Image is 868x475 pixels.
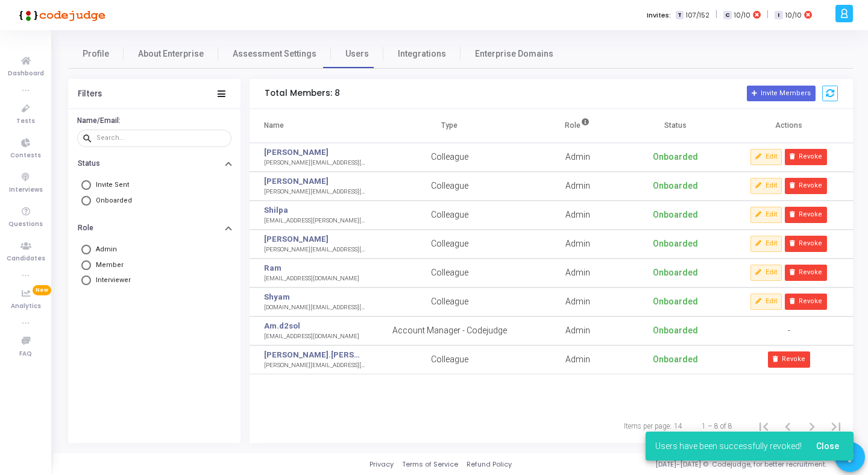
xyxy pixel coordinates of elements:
button: Revoke [785,149,827,165]
span: Tests [16,116,35,127]
button: Edit [750,149,782,165]
label: Invites: [647,10,671,20]
a: Shyam [264,291,290,303]
div: Name [264,119,284,132]
div: [DOMAIN_NAME][EMAIL_ADDRESS][DOMAIN_NAME] [264,303,365,312]
button: Edit [750,294,782,309]
td: Onboarded [627,143,725,172]
a: [PERSON_NAME] [264,233,329,245]
span: Questions [8,219,43,230]
span: Invite Sent [96,181,129,189]
span: Onboarded [96,197,132,204]
h5: Total Members: 8 [265,89,340,99]
span: 107/152 [686,10,709,20]
div: [PERSON_NAME][EMAIL_ADDRESS][PERSON_NAME][DOMAIN_NAME] [264,361,365,370]
button: Revoke [785,207,827,222]
span: Users have been successfully revoked! [655,440,802,452]
td: Onboarded [627,288,725,316]
button: Revoke [785,236,827,251]
div: Filters [78,89,102,99]
span: About Enterprise [138,48,204,60]
h6: Name/Email: [77,116,228,125]
span: 10/10 [734,10,750,20]
button: Edit [750,178,782,193]
a: [PERSON_NAME] [264,146,329,159]
div: [PERSON_NAME][EMAIL_ADDRESS][DOMAIN_NAME] [264,159,365,168]
a: Shilpa [264,204,288,216]
button: Edit [750,265,782,280]
td: Colleague [370,201,529,230]
div: [PERSON_NAME][EMAIL_ADDRESS][DOMAIN_NAME] [264,245,365,254]
td: Onboarded [627,259,725,288]
span: Enterprise Domains [475,48,553,60]
span: Analytics [11,301,41,312]
span: Dashboard [8,69,44,79]
span: Close [816,441,839,451]
a: [PERSON_NAME].[PERSON_NAME] [264,349,365,361]
span: Candidates [7,254,45,264]
div: [PERSON_NAME][EMAIL_ADDRESS][PERSON_NAME][DOMAIN_NAME] [264,187,365,197]
a: Am.d2sol [264,320,300,332]
th: Role [529,109,627,143]
img: logo [15,3,105,27]
div: - [788,324,790,337]
td: Admin [529,172,627,201]
span: New [33,285,51,295]
button: Revoke [768,351,810,367]
div: [EMAIL_ADDRESS][PERSON_NAME][DOMAIN_NAME] [264,216,365,225]
button: Revoke [785,265,827,280]
td: Colleague [370,143,529,172]
button: Role [68,219,241,237]
button: Edit [750,236,782,251]
button: Revoke [785,294,827,309]
td: Onboarded [627,201,725,230]
th: Status [627,109,725,143]
span: Interviewer [96,276,131,284]
td: Colleague [370,172,529,201]
button: Edit [750,207,782,222]
button: First page [752,414,776,438]
div: Items per page: [624,421,671,432]
td: Admin [529,143,627,172]
a: Terms of Service [402,459,458,470]
td: Admin [529,345,627,374]
th: Type [370,109,529,143]
div: [EMAIL_ADDRESS][DOMAIN_NAME] [264,332,359,341]
td: Onboarded [627,345,725,374]
span: 10/10 [785,10,802,20]
td: Colleague [370,230,529,259]
button: Revoke [785,178,827,193]
span: | [715,8,717,21]
span: FAQ [19,349,32,359]
td: Admin [529,230,627,259]
div: [EMAIL_ADDRESS][DOMAIN_NAME] [264,274,359,283]
button: Close [807,435,849,457]
td: Admin [529,201,627,230]
td: Onboarded [627,230,725,259]
input: Search... [96,134,227,142]
span: Profile [83,48,109,60]
button: Next page [800,414,824,438]
span: Users [345,48,369,60]
span: C [723,11,731,20]
a: Privacy [370,459,394,470]
td: Onboarded [627,316,725,345]
mat-icon: search [82,133,96,143]
td: Colleague [370,345,529,374]
a: [PERSON_NAME] [264,175,329,187]
a: Refund Policy [467,459,512,470]
span: Member [96,261,124,269]
h6: Role [78,224,93,233]
button: Invite Members [747,86,816,101]
span: I [775,11,782,20]
td: Account Manager - Codejudge [370,316,529,345]
span: | [767,8,769,21]
span: Admin [96,245,117,253]
td: Colleague [370,288,529,316]
td: Admin [529,288,627,316]
span: Integrations [398,48,446,60]
td: Admin [529,259,627,288]
span: Assessment Settings [233,48,316,60]
td: Onboarded [627,172,725,201]
td: Admin [529,316,627,345]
